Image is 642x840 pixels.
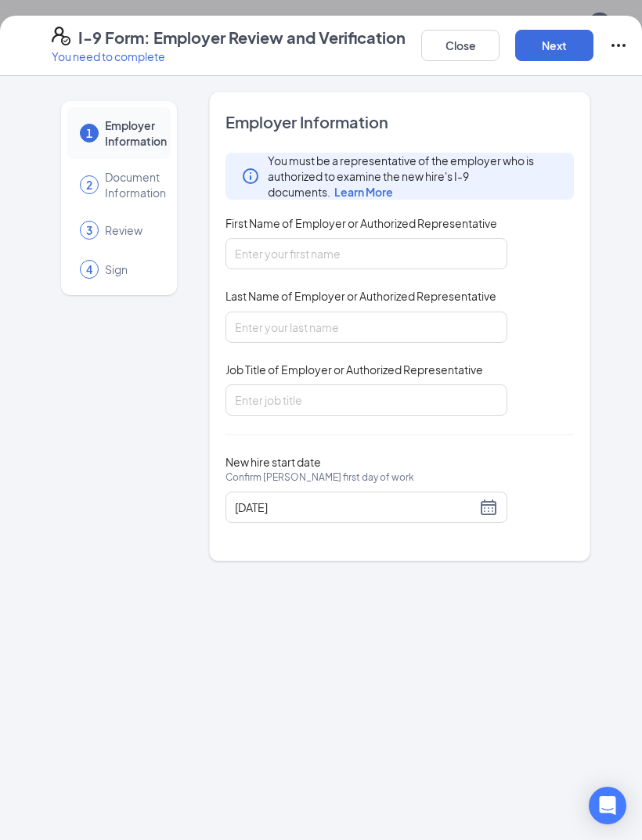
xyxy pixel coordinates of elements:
[52,27,70,45] svg: FormI9EVerifyIcon
[105,222,155,238] span: Review
[86,222,92,238] span: 3
[86,261,92,277] span: 4
[225,470,414,485] span: Confirm [PERSON_NAME] first day of work
[235,499,476,516] input: 08/26/2025
[225,312,507,343] input: Enter your last name
[105,117,167,149] span: Employer Information
[334,185,393,199] span: Learn More
[52,49,406,64] p: You need to complete
[225,238,507,269] input: Enter your first name
[225,454,414,501] span: New hire start date
[589,787,626,824] div: Open Intercom Messenger
[330,185,393,199] a: Learn More
[225,362,483,377] span: Job Title of Employer or Authorized Representative
[268,153,558,200] span: You must be a representative of the employer who is authorized to examine the new hire's I-9 docu...
[225,215,497,231] span: First Name of Employer or Authorized Representative
[86,125,92,141] span: 1
[241,167,260,186] svg: Info
[105,169,166,200] span: Document Information
[609,36,628,55] svg: Ellipses
[78,27,406,49] h4: I-9 Form: Employer Review and Verification
[515,30,593,61] button: Next
[421,30,500,61] button: Close
[225,384,507,416] input: Enter job title
[225,111,574,133] span: Employer Information
[86,177,92,193] span: 2
[225,288,496,304] span: Last Name of Employer or Authorized Representative
[105,261,155,277] span: Sign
